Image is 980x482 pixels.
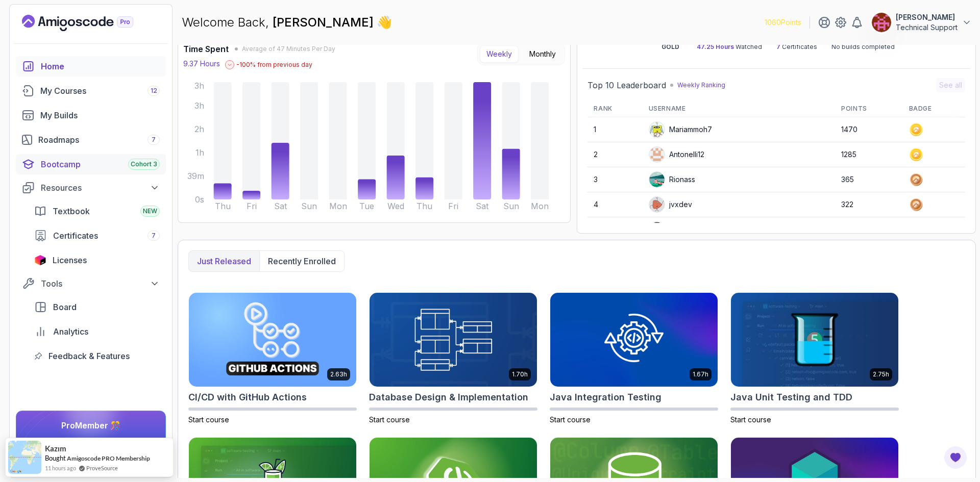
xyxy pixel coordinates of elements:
[649,146,704,163] div: Antonelli12
[242,45,335,53] span: Average of 47 Minutes Per Day
[268,255,336,267] p: Recently enrolled
[643,100,836,117] th: Username
[649,221,723,238] div: loftyeagle5a591
[16,81,166,101] a: courses
[873,370,889,378] p: 2.75h
[143,207,157,215] span: NEW
[587,79,666,91] h2: Top 10 Leaderboard
[183,43,229,55] h3: Time Spent
[697,43,734,50] span: 47.25 Hours
[40,109,160,121] div: My Builds
[376,14,393,31] span: 👋
[38,134,160,146] div: Roadmaps
[369,390,528,404] h2: Database Design & Implementation
[131,160,157,168] span: Cohort 3
[273,15,377,30] span: [PERSON_NAME]
[835,142,902,167] td: 1285
[649,122,665,137] img: default monster avatar
[215,201,231,211] tspan: Thu
[16,56,166,77] a: home
[730,390,852,404] h2: Java Unit Testing and TDD
[188,292,357,425] a: CI/CD with GitHub Actions card2.63hCI/CD with GitHub ActionsStart course
[41,182,160,194] div: Resources
[503,201,519,211] tspan: Sun
[48,350,130,362] span: Feedback & Features
[259,251,344,271] button: Recently enrolled
[871,12,972,33] button: user profile image[PERSON_NAME]Technical Support
[189,251,259,271] button: Just released
[28,321,166,342] a: analytics
[448,201,458,211] tspan: Fri
[152,232,156,240] span: 7
[41,158,160,170] div: Bootcamp
[16,105,166,125] a: builds
[40,85,160,97] div: My Courses
[236,61,312,69] p: -100 % from previous day
[67,454,150,462] a: Amigoscode PRO Membership
[550,293,718,387] img: Java Integration Testing card
[387,201,404,211] tspan: Wed
[776,43,780,50] span: 7
[16,179,166,197] button: Resources
[896,12,958,22] p: [PERSON_NAME]
[587,117,642,142] td: 1
[480,45,519,63] button: Weekly
[53,301,77,313] span: Board
[872,13,891,32] img: user profile image
[183,59,220,69] p: 9.37 Hours
[587,192,642,217] td: 4
[53,205,90,217] span: Textbook
[28,297,166,317] a: board
[247,201,257,211] tspan: Fri
[189,293,356,387] img: CI/CD with GitHub Actions card
[587,100,642,117] th: Rank
[41,277,160,290] div: Tools
[41,60,160,72] div: Home
[28,201,166,221] a: textbook
[369,292,537,425] a: Database Design & Implementation card1.70hDatabase Design & ImplementationStart course
[34,255,46,265] img: jetbrains icon
[550,390,661,404] h2: Java Integration Testing
[730,415,771,424] span: Start course
[697,43,762,51] p: Watched
[943,445,968,470] button: Open Feedback Button
[531,201,549,211] tspan: Mon
[28,225,166,246] a: certificates
[896,22,958,33] p: Technical Support
[86,464,118,472] a: ProveSource
[677,81,725,89] p: Weekly Ranking
[182,14,392,31] p: Welcome Back,
[835,192,902,217] td: 322
[649,196,692,213] div: jvxdev
[8,441,41,474] img: provesource social proof notification image
[22,15,157,31] a: Landing page
[835,217,902,242] td: 190
[187,171,204,181] tspan: 39m
[301,201,317,211] tspan: Sun
[693,370,708,378] p: 1.67h
[330,370,347,378] p: 2.63h
[512,370,528,378] p: 1.70h
[53,254,87,266] span: Licenses
[587,142,642,167] td: 2
[195,194,204,205] tspan: 0s
[16,154,166,174] a: bootcamp
[28,346,166,366] a: feedback
[476,201,489,211] tspan: Sat
[661,43,679,51] p: GOLD
[835,100,902,117] th: Points
[730,292,899,425] a: Java Unit Testing and TDD card2.75hJava Unit Testing and TDDStart course
[16,274,166,293] button: Tools
[649,172,665,187] img: user profile image
[274,201,287,211] tspan: Sat
[188,390,307,404] h2: CI/CD with GitHub Actions
[649,121,712,138] div: Mariammoh7
[195,147,204,158] tspan: 1h
[370,293,537,387] img: Database Design & Implementation card
[194,81,204,91] tspan: 3h
[550,415,591,424] span: Start course
[835,167,902,192] td: 365
[16,130,166,150] a: roadmaps
[550,292,718,425] a: Java Integration Testing card1.67hJava Integration TestingStart course
[835,117,902,142] td: 1470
